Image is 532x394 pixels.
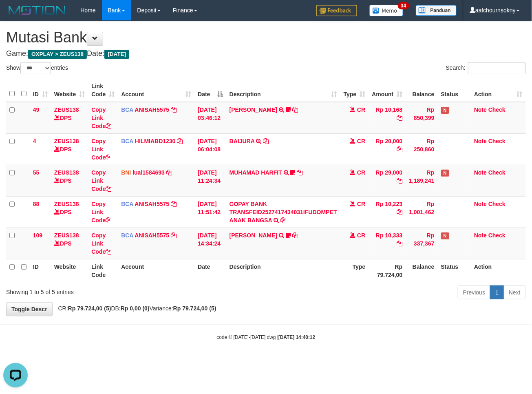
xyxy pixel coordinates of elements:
[171,232,177,239] a: Copy ANISAH5575 to clipboard
[230,232,277,239] a: [PERSON_NAME]
[230,201,337,224] a: GOPAY BANK TRANSFEID2527417434031IFUDOMPET ANAK BANGSA
[54,201,79,207] a: ZEUS138
[397,209,402,215] a: Copy Rp 10,223 to clipboard
[91,201,111,224] a: Copy Link Code
[6,62,68,74] label: Show entries
[488,232,506,239] a: Check
[121,138,133,144] span: BCA
[369,79,406,102] th: Amount: activate to sort column ascending
[441,170,449,177] span: Has Note
[88,259,118,282] th: Link Code
[194,165,226,196] td: [DATE] 11:24:34
[406,228,437,259] td: Rp 337,367
[118,259,194,282] th: Account
[33,106,40,113] span: 49
[503,286,526,299] a: Next
[488,201,506,207] a: Check
[194,133,226,165] td: [DATE] 06:04:08
[474,201,487,207] a: Note
[121,106,133,113] span: BCA
[6,4,68,16] img: MOTION_logo.png
[369,102,406,134] td: Rp 10,168
[54,138,79,144] a: ZEUS138
[194,79,226,102] th: Date: activate to sort column descending
[280,217,286,224] a: Copy GOPAY BANK TRANSFEID2527417434031IFUDOMPET ANAK BANGSA to clipboard
[51,196,88,228] td: DPS
[406,102,437,134] td: Rp 850,399
[357,232,365,239] span: CR
[474,106,487,113] a: Note
[121,169,131,176] span: BNI
[33,232,42,239] span: 109
[171,201,177,207] a: Copy ANISAH5575 to clipboard
[166,169,172,176] a: Copy lual1584693 to clipboard
[297,169,303,176] a: Copy MUHAMAD HARFIT to clipboard
[6,285,216,296] div: Showing 1 to 5 of 5 entries
[6,29,526,46] h1: Mutasi Bank
[398,2,409,9] span: 34
[369,228,406,259] td: Rp 10,333
[54,106,79,113] a: ZEUS138
[68,305,111,312] strong: Rp 79.724,00 (5)
[488,106,506,113] a: Check
[369,196,406,228] td: Rp 10,223
[488,169,506,176] a: Check
[369,133,406,165] td: Rp 20,000
[438,259,471,282] th: Status
[438,79,471,102] th: Status
[51,259,88,282] th: Website
[132,169,165,176] a: lual1584693
[51,228,88,259] td: DPS
[30,79,51,102] th: ID: activate to sort column ascending
[51,165,88,196] td: DPS
[340,259,369,282] th: Type
[194,259,226,282] th: Date
[446,62,526,74] label: Search:
[118,79,194,102] th: Account: activate to sort column ascending
[406,196,437,228] td: Rp 1,001,462
[51,79,88,102] th: Website: activate to sort column ascending
[488,138,506,144] a: Check
[316,5,357,16] img: Feedback.jpg
[397,115,402,121] a: Copy Rp 10,168 to clipboard
[121,201,133,207] span: BCA
[6,302,53,316] a: Toggle Descr
[474,169,487,176] a: Note
[194,228,226,259] td: [DATE] 14:34:24
[263,138,269,144] a: Copy BAIJURA to clipboard
[91,232,111,255] a: Copy Link Code
[474,138,487,144] a: Note
[226,79,340,102] th: Description: activate to sort column ascending
[121,305,150,312] strong: Rp 0,00 (0)
[292,232,298,239] a: Copy LISTON SITOR to clipboard
[33,201,40,207] span: 88
[441,232,449,239] span: Has Note
[397,177,402,184] a: Copy Rp 29,000 to clipboard
[51,102,88,134] td: DPS
[194,196,226,228] td: [DATE] 11:51:42
[33,169,40,176] span: 55
[177,138,183,144] a: Copy HILMIABD1230 to clipboard
[135,201,169,207] a: ANISAH5575
[54,232,79,239] a: ZEUS138
[88,79,118,102] th: Link Code: activate to sort column ascending
[441,107,449,114] span: Has Note
[406,133,437,165] td: Rp 250,860
[406,259,437,282] th: Balance
[28,50,87,59] span: OXPLAY > ZEUS138
[278,334,315,340] strong: [DATE] 14:40:12
[54,169,79,176] a: ZEUS138
[217,334,316,340] small: code © [DATE]-[DATE] dwg |
[173,305,216,312] strong: Rp 79.724,00 (5)
[51,133,88,165] td: DPS
[474,232,487,239] a: Note
[20,62,51,74] select: Showentries
[104,50,129,59] span: [DATE]
[357,106,365,113] span: CR
[471,79,526,102] th: Action: activate to sort column ascending
[91,138,111,161] a: Copy Link Code
[369,259,406,282] th: Rp 79.724,00
[3,3,28,28] button: Open LiveChat chat widget
[33,138,36,144] span: 4
[194,102,226,134] td: [DATE] 03:46:12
